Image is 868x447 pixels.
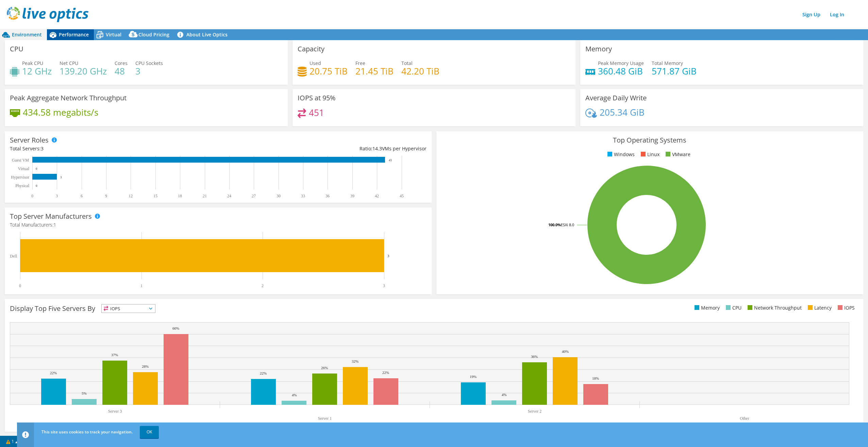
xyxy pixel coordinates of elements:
[31,194,33,198] text: 0
[292,393,297,397] text: 4%
[153,194,157,198] text: 15
[10,213,92,220] h3: Top Server Manufacturers
[387,254,389,258] text: 3
[18,166,30,171] text: Virtual
[806,304,832,312] li: Latency
[142,364,149,368] text: 28%
[585,45,612,53] h3: Memory
[836,304,855,312] li: IOPS
[585,94,647,102] h3: Average Daily Write
[23,109,98,116] h4: 434.58 megabits/s
[401,67,439,75] h4: 42.20 TiB
[298,94,336,102] h3: IOPS at 95%
[10,254,17,259] text: Dell
[10,94,127,102] h3: Peak Aggregate Network Throughput
[652,60,683,66] span: Total Memory
[11,175,29,180] text: Hypervisor
[606,151,635,158] li: Windows
[799,10,824,19] a: Sign Up
[60,67,107,75] h4: 139.20 GHz
[352,359,358,363] text: 32%
[310,67,348,75] h4: 20.75 TiB
[375,194,379,198] text: 42
[41,145,44,152] span: 3
[298,45,324,53] h3: Capacity
[310,60,321,66] span: Used
[277,194,281,198] text: 30
[60,176,62,179] text: 3
[827,10,848,19] a: Log In
[350,194,354,198] text: 39
[36,184,37,187] text: 0
[531,354,538,359] text: 36%
[372,145,382,152] span: 14.3
[129,194,133,198] text: 12
[502,393,507,397] text: 4%
[135,60,163,66] span: CPU Sockets
[15,183,29,188] text: Physical
[41,429,133,435] span: This site uses cookies to track your navigation.
[22,60,43,66] span: Peak CPU
[115,67,128,75] h4: 48
[12,158,29,163] text: Guest VM
[172,326,179,330] text: 60%
[548,222,561,227] tspan: 100.0%
[693,304,720,312] li: Memory
[108,409,122,414] text: Server 3
[56,194,58,198] text: 3
[598,67,644,75] h4: 360.48 GiB
[203,194,207,198] text: 21
[36,167,37,170] text: 0
[10,45,23,53] h3: CPU
[115,60,128,66] span: Cores
[724,304,741,312] li: CPU
[562,349,569,353] text: 40%
[639,151,660,158] li: Linux
[140,426,159,438] a: OK
[598,60,644,66] span: Peak Memory Usage
[318,416,332,421] text: Server 1
[561,222,574,227] tspan: ESXi 8.0
[19,283,21,288] text: 0
[105,194,107,198] text: 9
[740,416,749,421] text: Other
[111,353,118,357] text: 37%
[664,151,690,158] li: VMware
[218,145,426,152] div: Ratio: VMs per Hypervisor
[60,60,78,66] span: Net CPU
[10,221,427,229] h4: Total Manufacturers:
[325,194,330,198] text: 36
[135,67,163,75] h4: 3
[262,283,264,288] text: 2
[138,31,169,38] span: Cloud Pricing
[252,194,256,198] text: 27
[178,194,182,198] text: 18
[382,370,389,375] text: 22%
[82,391,87,395] text: 5%
[12,31,42,38] span: Environment
[1,437,22,446] a: 1
[321,366,328,370] text: 26%
[7,7,88,22] img: live_optics_svg.svg
[746,304,802,312] li: Network Throughput
[10,136,49,144] h3: Server Roles
[227,194,231,198] text: 24
[301,194,305,198] text: 33
[10,145,218,152] div: Total Servers:
[140,283,143,288] text: 1
[59,31,89,38] span: Performance
[401,60,413,66] span: Total
[50,371,57,375] text: 22%
[441,136,858,144] h3: Top Operating Systems
[22,67,52,75] h4: 12 GHz
[592,376,599,380] text: 18%
[106,31,121,38] span: Virtual
[81,194,83,198] text: 6
[470,375,477,379] text: 19%
[260,371,267,375] text: 22%
[174,29,233,40] a: About Live Optics
[600,109,645,116] h4: 205.34 GiB
[400,194,404,198] text: 45
[53,221,56,228] span: 1
[355,60,365,66] span: Free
